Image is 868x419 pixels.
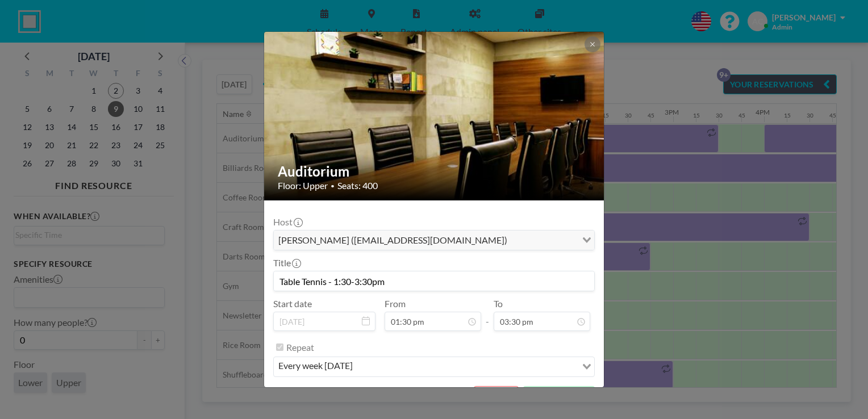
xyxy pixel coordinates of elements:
[264,3,605,230] img: 537.jpg
[286,342,314,353] label: Repeat
[274,231,594,250] div: Search for option
[273,257,300,269] label: Title
[278,180,328,191] span: Floor: Upper
[356,359,575,374] input: Search for option
[494,298,503,309] label: To
[273,216,302,228] label: Host
[331,182,335,190] span: •
[274,357,594,376] div: Search for option
[474,386,519,406] button: REMOVE
[385,298,406,309] label: From
[274,271,594,291] input: (No title)
[278,163,591,180] h2: Auditorium
[486,302,489,327] span: -
[276,233,510,248] span: [PERSON_NAME] ([EMAIL_ADDRESS][DOMAIN_NAME])
[523,386,595,406] button: SAVE CHANGES
[276,359,355,374] span: every week [DATE]
[511,233,575,248] input: Search for option
[337,180,378,191] span: Seats: 400
[273,298,312,309] label: Start date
